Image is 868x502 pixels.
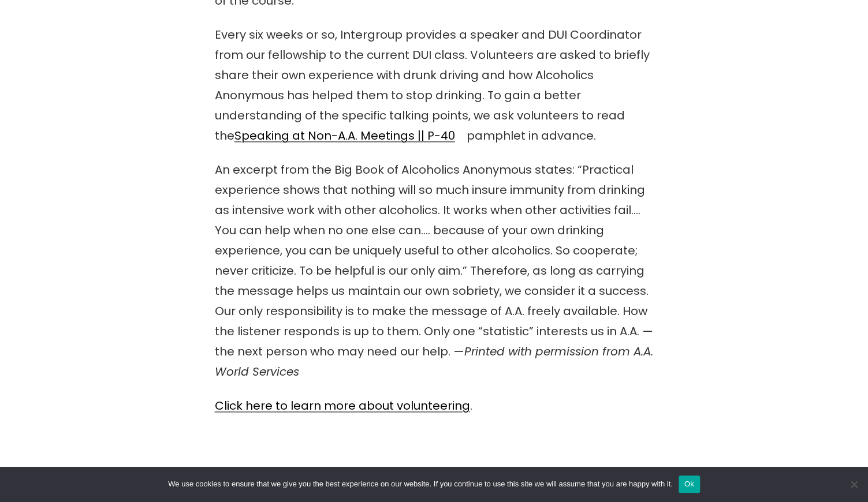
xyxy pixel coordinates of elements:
p: . [215,396,654,416]
p: An excerpt from the Big Book of Alcoholics Anonymous states: “Practical experience shows that not... [215,160,654,382]
em: Printed with permission from A.A. World Services [215,343,653,380]
button: Ok [679,475,700,493]
p: Every six weeks or so, Intergroup provides a speaker and DUI Coordinator from our fellowship to t... [215,25,654,146]
a: Click here to learn more about volunteering [215,398,470,414]
a: Speaking at Non-A.A. Meetings || P-40 [234,128,455,144]
span: We use cookies to ensure that we give you the best experience on our website. If you continue to ... [168,478,672,490]
span: No [848,478,859,490]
